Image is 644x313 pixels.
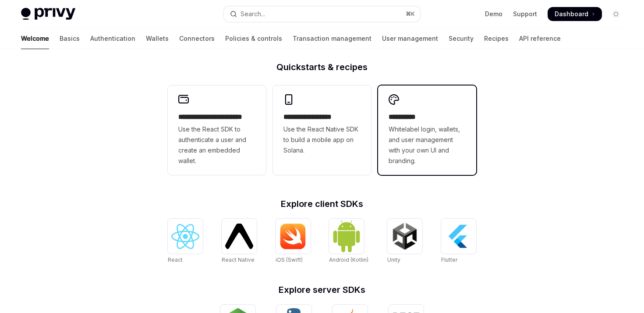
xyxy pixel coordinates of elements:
a: Welcome [21,28,49,49]
span: Use the React SDK to authenticate a user and create an embedded wallet. [178,124,255,166]
span: Whitelabel login, wallets, and user management with your own UI and branding. [389,124,466,166]
img: light logo [21,8,75,20]
img: Android (Kotlin) [333,220,361,253]
a: Authentication [90,28,135,49]
img: iOS (Swift) [279,223,307,249]
img: React [171,224,199,249]
h2: Explore server SDKs [168,285,476,294]
a: **** *****Whitelabel login, wallets, and user management with your own UI and branding. [378,85,476,175]
span: Flutter [441,256,457,263]
a: Support [513,10,537,18]
span: React [168,256,183,263]
a: UnityUnity [387,219,422,264]
span: Dashboard [555,10,588,18]
a: ReactReact [168,219,203,264]
a: Demo [485,10,502,18]
a: React NativeReact Native [222,219,257,264]
button: Toggle dark mode [609,7,623,21]
a: Android (Kotlin)Android (Kotlin) [329,219,368,264]
span: Unity [387,256,400,263]
button: Open search [224,6,420,22]
div: Search... [241,9,265,19]
span: ⌘ K [406,11,415,18]
a: Security [449,28,474,49]
a: **** **** **** ***Use the React Native SDK to build a mobile app on Solana. [273,85,371,175]
a: iOS (Swift)iOS (Swift) [276,219,311,264]
span: iOS (Swift) [276,256,303,263]
a: Policies & controls [225,28,282,49]
a: User management [382,28,438,49]
span: Android (Kotlin) [329,256,368,263]
a: Transaction management [293,28,372,49]
a: Connectors [179,28,215,49]
img: Flutter [445,222,473,250]
span: React Native [222,256,255,263]
a: FlutterFlutter [441,219,476,264]
span: Use the React Native SDK to build a mobile app on Solana. [283,124,361,156]
a: API reference [519,28,561,49]
h2: Explore client SDKs [168,199,476,208]
a: Recipes [484,28,509,49]
img: React Native [225,224,253,249]
a: Basics [60,28,80,49]
a: Dashboard [548,7,602,21]
a: Wallets [146,28,169,49]
img: Unity [391,222,419,250]
h2: Quickstarts & recipes [168,63,476,71]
